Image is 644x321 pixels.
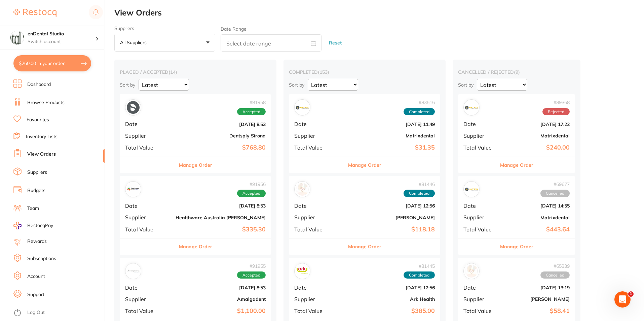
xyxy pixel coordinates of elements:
[463,121,497,127] span: Date
[463,226,497,232] span: Total Value
[628,291,634,297] span: 1
[463,203,497,209] span: Date
[540,271,570,279] span: Cancelled
[27,238,47,245] a: Rewards
[120,39,149,45] p: All suppliers
[294,203,339,209] span: Date
[294,226,339,232] span: Total Value
[13,222,22,229] img: RestocqPay
[10,31,24,44] img: enDental Studio
[345,203,435,208] b: [DATE] 12:56
[345,226,435,233] b: $118.18
[176,285,266,290] b: [DATE] 8:53
[502,296,570,302] b: [PERSON_NAME]
[114,26,215,31] label: Suppliers
[120,82,135,88] p: Sort by
[294,133,339,139] span: Supplier
[127,265,140,278] img: Amalgadent
[120,176,271,255] div: Healthware Australia Ridley#91956AcceptedDate[DATE] 8:53SupplierHealthware Australia [PERSON_NAME...
[176,215,266,220] b: Healthware Australia [PERSON_NAME]
[345,296,435,302] b: Ark Health
[404,271,435,279] span: Completed
[221,26,247,32] label: Date Range
[125,214,170,220] span: Supplier
[502,133,570,138] b: Matrixdental
[345,308,435,315] b: $385.00
[176,122,266,127] b: [DATE] 8:53
[404,108,435,116] span: Completed
[500,157,533,173] button: Manage Order
[176,296,266,302] b: Amalgadent
[13,222,53,229] a: RestocqPay
[125,203,170,209] span: Date
[458,82,473,88] p: Sort by
[237,182,266,187] span: # 91956
[404,100,435,105] span: # 83516
[465,101,478,114] img: Matrixdental
[502,122,570,127] b: [DATE] 17:22
[289,82,304,88] p: Sort by
[13,5,56,21] a: Restocq Logo
[404,182,435,187] span: # 81446
[127,183,140,196] img: Healthware Australia Ridley
[345,215,435,220] b: [PERSON_NAME]
[27,309,45,316] a: Log Out
[125,133,170,139] span: Supplier
[463,145,497,151] span: Total Value
[176,133,266,138] b: Dentsply Sirona
[176,144,266,151] b: $768.80
[27,81,51,88] a: Dashboard
[237,190,266,197] span: Accepted
[502,308,570,315] b: $58.41
[348,157,381,173] button: Manage Order
[502,215,570,220] b: Matrixdental
[458,69,575,75] h2: cancelled / rejected ( 9 )
[27,117,49,123] a: Favourites
[221,34,321,52] input: Select date range
[114,34,215,52] button: All suppliers
[125,145,170,151] span: Total Value
[125,308,170,314] span: Total Value
[13,9,56,17] img: Restocq Logo
[296,101,309,114] img: Matrixdental
[465,265,478,278] img: Adam Dental
[120,69,271,75] h2: placed / accepted ( 14 )
[348,238,381,255] button: Manage Order
[502,144,570,151] b: $240.00
[540,190,570,197] span: Cancelled
[176,203,266,208] b: [DATE] 8:53
[120,94,271,173] div: Dentsply Sirona#91958AcceptedDate[DATE] 8:53SupplierDentsply SironaTotal Value$768.80Manage Order
[296,265,309,278] img: Ark Health
[463,308,497,314] span: Total Value
[502,203,570,208] b: [DATE] 14:55
[114,8,644,18] h2: View Orders
[13,55,91,71] button: $260.00 in your order
[176,226,266,233] b: $335.30
[125,226,170,232] span: Total Value
[27,151,56,158] a: View Orders
[404,263,435,269] span: # 81445
[125,296,170,302] span: Supplier
[125,121,170,127] span: Date
[294,296,339,302] span: Supplier
[176,308,266,315] b: $1,100.00
[540,263,570,269] span: # 65339
[237,108,266,116] span: Accepted
[237,263,266,269] span: # 91955
[614,291,631,308] iframe: Intercom live chat
[27,273,45,280] a: Account
[463,285,497,291] span: Date
[294,308,339,314] span: Total Value
[26,133,58,140] a: Inventory Lists
[345,122,435,127] b: [DATE] 11:49
[127,101,140,114] img: Dentsply Sirona
[27,291,44,298] a: Support
[542,100,570,105] span: # 89368
[463,296,497,302] span: Supplier
[294,121,339,127] span: Date
[345,144,435,151] b: $31.35
[542,108,570,116] span: Rejected
[404,190,435,197] span: Completed
[327,34,344,52] button: Reset
[289,69,440,75] h2: completed ( 153 )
